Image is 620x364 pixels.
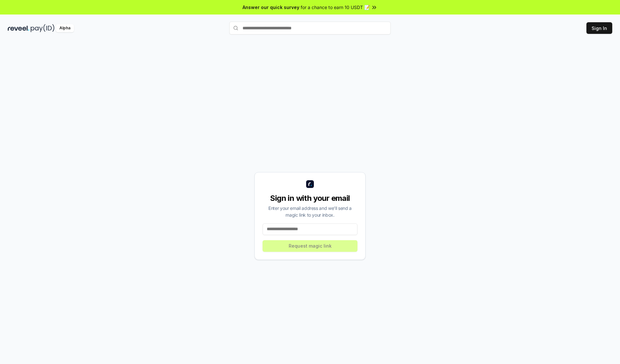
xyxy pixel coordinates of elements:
img: pay_id [31,24,55,32]
img: logo_small [306,180,314,188]
div: Enter your email address and we’ll send a magic link to your inbox. [263,205,357,218]
img: reveel_dark [8,24,29,32]
span: Answer our quick survey [243,4,299,11]
span: for a chance to earn 10 USDT 📝 [301,4,370,11]
div: Sign in with your email [263,193,357,203]
div: Alpha [56,24,74,32]
button: Sign In [586,22,612,34]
